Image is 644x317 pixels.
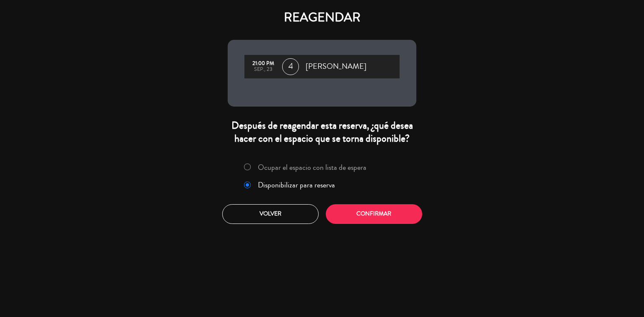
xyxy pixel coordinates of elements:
h4: REAGENDAR [228,10,416,25]
button: Volver [222,204,319,224]
span: 4 [282,58,299,75]
div: 21:00 PM [249,61,278,67]
label: Disponibilizar para reserva [258,181,335,189]
div: Después de reagendar esta reserva, ¿qué desea hacer con el espacio que se torna disponible? [228,119,416,145]
button: Confirmar [326,204,422,224]
div: sep., 23 [249,67,278,73]
span: [PERSON_NAME] [306,60,366,73]
label: Ocupar el espacio con lista de espera [258,164,366,171]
